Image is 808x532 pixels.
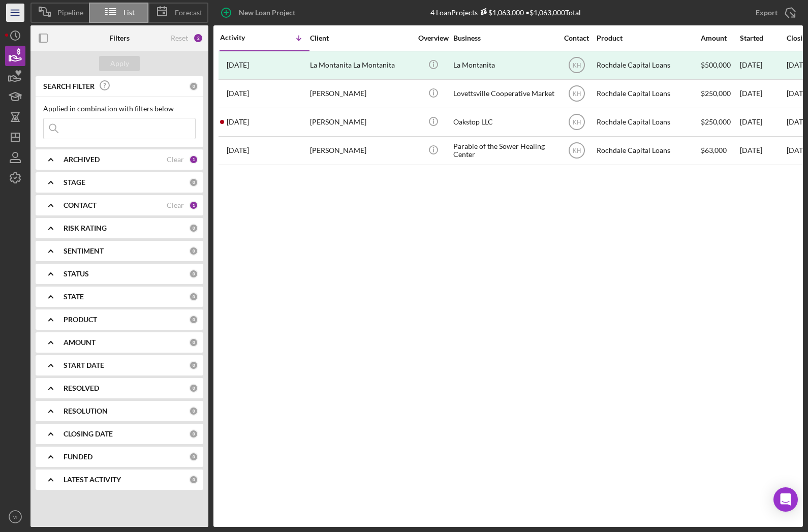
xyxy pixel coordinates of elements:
b: RESOLUTION [64,407,108,415]
div: 0 [189,384,198,393]
b: RISK RATING [64,224,107,232]
div: 0 [189,475,198,484]
div: Open Intercom Messenger [773,487,798,512]
div: [PERSON_NAME] [310,137,412,164]
b: LATEST ACTIVITY [64,476,121,484]
b: STATUS [64,270,89,278]
div: $500,000 [701,52,739,79]
div: [PERSON_NAME] [310,80,412,107]
div: 0 [189,338,198,347]
div: [PERSON_NAME] [310,109,412,136]
div: 0 [189,429,198,439]
div: 0 [189,269,198,278]
b: STAGE [64,178,85,186]
b: RESOLVED [64,384,99,392]
b: SEARCH FILTER [43,82,95,90]
div: $63,000 [701,137,739,164]
div: 0 [189,452,198,461]
span: Pipeline [57,9,83,17]
div: Started [740,34,786,42]
div: Applied in combination with filters below [43,105,196,113]
div: 2 [193,33,203,43]
div: 0 [189,292,198,301]
b: ARCHIVED [64,155,100,164]
span: Forecast [175,9,202,17]
div: Clear [167,201,184,209]
div: Contact [557,34,596,42]
div: 1 [189,201,198,210]
div: [DATE] [740,52,786,79]
div: Export [756,3,778,23]
div: 0 [189,178,198,187]
b: Filters [109,34,130,42]
div: $250,000 [701,80,739,107]
span: List [123,9,135,17]
div: $1,063,000 [478,8,524,17]
text: VI [13,514,17,520]
b: CONTACT [64,201,97,209]
div: 0 [189,361,198,370]
div: 0 [189,246,198,256]
div: 0 [189,224,198,233]
div: [DATE] [740,137,786,164]
b: SENTIMENT [64,247,104,255]
div: [DATE] [740,80,786,107]
button: Export [745,3,803,23]
div: Reset [171,34,188,42]
div: $250,000 [701,109,739,136]
div: Parable of the Sower Healing Center [453,137,555,164]
div: Amount [701,34,739,42]
div: Rochdale Capital Loans [597,137,698,164]
b: PRODUCT [64,316,97,324]
text: KH [572,90,581,98]
time: 2024-12-11 05:43 [227,118,249,126]
div: 1 [189,155,198,164]
b: STATE [64,293,84,301]
div: 0 [189,82,198,91]
div: Apply [110,56,129,71]
b: START DATE [64,361,104,369]
b: AMOUNT [64,338,96,347]
div: Overview [414,34,452,42]
button: VI [5,507,25,527]
div: Product [597,34,698,42]
button: New Loan Project [213,3,305,23]
div: La Montanita La Montanita [310,52,412,79]
time: 2025-02-26 14:47 [227,89,249,98]
div: Business [453,34,555,42]
div: Client [310,34,412,42]
button: Apply [99,56,140,71]
div: Oakstop LLC [453,109,555,136]
div: Rochdale Capital Loans [597,80,698,107]
text: KH [572,147,581,154]
div: Rochdale Capital Loans [597,109,698,136]
div: New Loan Project [239,3,295,23]
time: 2024-12-05 23:41 [227,146,249,154]
div: Activity [220,34,265,42]
div: Clear [167,155,184,164]
div: 0 [189,315,198,324]
text: KH [572,119,581,126]
div: [DATE] [740,109,786,136]
div: 4 Loan Projects • $1,063,000 Total [430,8,581,17]
div: Rochdale Capital Loans [597,52,698,79]
div: La Montanita [453,52,555,79]
div: 0 [189,406,198,416]
b: FUNDED [64,453,92,461]
text: KH [572,62,581,69]
b: CLOSING DATE [64,430,113,438]
div: Lovettsville Cooperative Market [453,80,555,107]
time: 2025-08-11 16:23 [227,61,249,69]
